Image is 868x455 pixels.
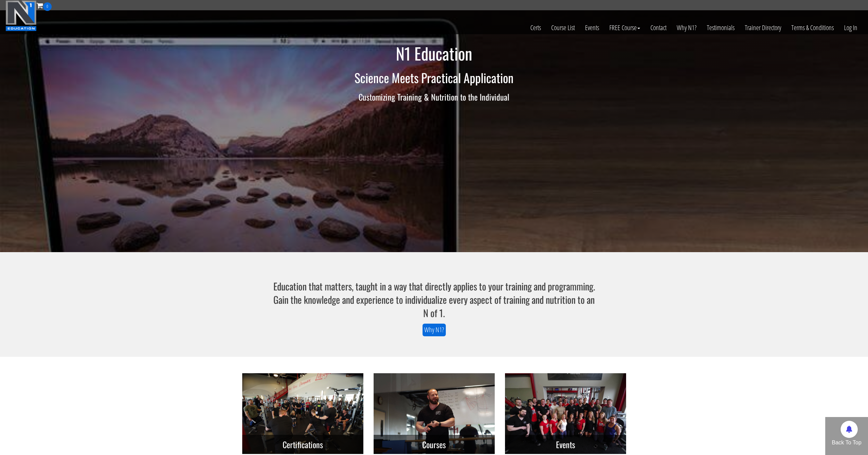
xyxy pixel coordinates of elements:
img: n1-certifications [242,373,363,454]
h2: Science Meets Practical Application [234,71,634,84]
a: FREE Course [604,11,645,44]
a: Course List [546,11,580,44]
a: Terms & Conditions [786,11,839,44]
a: Log In [839,11,863,44]
img: n1-education [5,0,37,31]
a: Testimonials [702,11,740,44]
h3: Certifications [242,435,363,454]
img: n1-courses [374,373,495,454]
h3: Customizing Training & Nutrition to the Individual [234,92,634,101]
h3: Courses [374,435,495,454]
h3: Events [505,435,626,454]
h3: Education that matters, taught in a way that directly applies to your training and programming. G... [271,279,597,320]
a: Certs [525,11,546,44]
a: 0 [37,1,52,10]
a: Why N1? [423,324,446,336]
p: Back To Top [825,439,868,447]
a: Events [580,11,604,44]
a: Why N1? [672,11,702,44]
a: Contact [645,11,672,44]
h1: N1 Education [234,44,634,63]
img: n1-events [505,373,626,454]
span: 0 [43,2,52,11]
a: Trainer Directory [740,11,786,44]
